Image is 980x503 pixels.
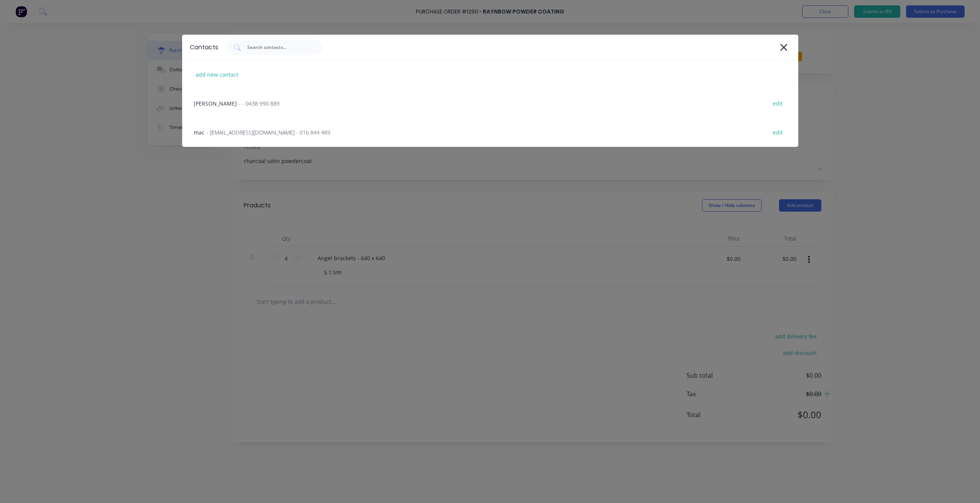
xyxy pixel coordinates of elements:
div: mac [182,118,798,147]
div: Contacts [190,43,218,52]
span: - [EMAIL_ADDRESS][DOMAIN_NAME] - 016 844 489 [206,128,330,136]
div: add new contact [192,69,242,81]
div: edit [769,98,787,109]
span: - - 0438 990 889 [239,99,280,108]
div: edit [769,126,787,138]
input: Search contacts... [246,44,310,51]
div: [PERSON_NAME] [182,89,798,118]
